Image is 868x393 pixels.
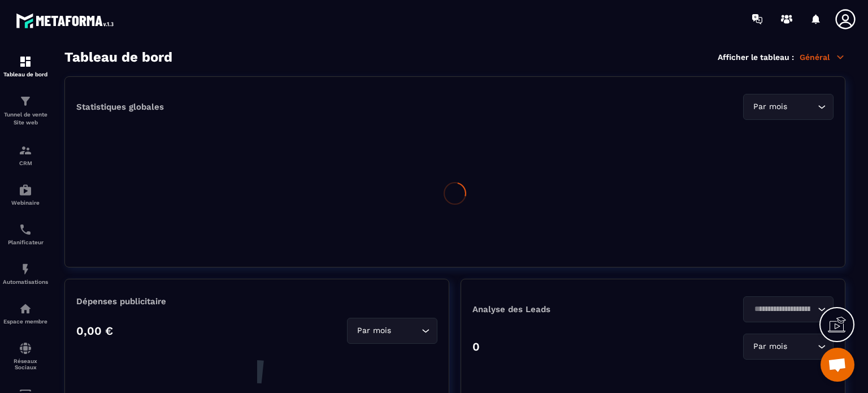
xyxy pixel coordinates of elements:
[19,144,32,157] img: formation
[3,358,48,370] p: Réseaux Sociaux
[19,183,32,197] img: automations
[472,340,480,353] p: 0
[19,302,32,316] img: automations
[743,334,834,360] div: Search for option
[19,342,32,355] img: social-network
[3,86,48,135] a: formationformationTunnel de vente Site web
[3,111,48,127] p: Tunnel de vente Site web
[743,94,834,120] div: Search for option
[800,52,845,62] p: Général
[3,293,48,333] a: automationsautomationsEspace membre
[393,325,419,337] input: Search for option
[19,262,32,276] img: automations
[76,296,437,306] p: Dépenses publicitaire
[19,223,32,236] img: scheduler
[347,318,437,344] div: Search for option
[76,102,164,112] p: Statistiques globales
[64,49,172,65] h3: Tableau de bord
[821,348,854,382] div: Ouvrir le chat
[76,324,113,338] p: 0,00 €
[3,214,48,254] a: schedulerschedulerPlanificateur
[3,46,48,86] a: formationformationTableau de bord
[3,175,48,214] a: automationsautomationsWebinaire
[718,53,794,62] p: Afficher le tableau :
[750,101,789,113] span: Par mois
[750,303,815,316] input: Search for option
[3,71,48,77] p: Tableau de bord
[789,101,815,113] input: Search for option
[3,135,48,175] a: formationformationCRM
[3,200,48,206] p: Webinaire
[3,279,48,285] p: Automatisations
[472,304,653,314] p: Analyse des Leads
[354,325,393,337] span: Par mois
[3,239,48,245] p: Planificateur
[750,340,789,353] span: Par mois
[789,340,815,353] input: Search for option
[3,254,48,293] a: automationsautomationsAutomatisations
[19,94,32,108] img: formation
[19,55,32,68] img: formation
[16,10,118,31] img: logo
[3,160,48,166] p: CRM
[743,296,834,322] div: Search for option
[3,333,48,379] a: social-networksocial-networkRéseaux Sociaux
[3,318,48,325] p: Espace membre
